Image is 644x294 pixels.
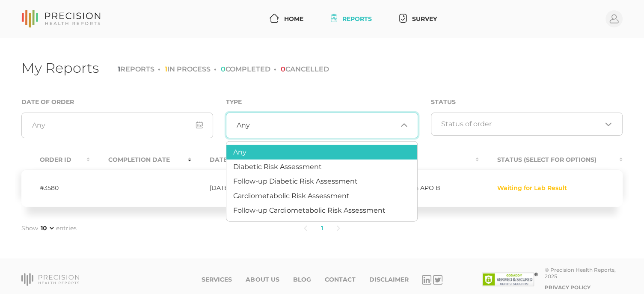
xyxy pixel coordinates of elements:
input: Search for option [250,121,397,130]
label: Type [226,98,242,106]
span: Cardiometabolic Risk Assessment with APO B [302,184,440,192]
h1: My Reports [21,59,99,76]
li: COMPLETED [214,65,270,73]
img: SSL site seal - click to verify [482,273,538,286]
li: CANCELLED [274,65,329,73]
a: Reports [327,11,376,27]
label: Date of Order [21,98,74,106]
a: About Us [246,276,279,283]
span: 1 [118,65,120,73]
input: Any [21,113,213,138]
li: IN PROCESS [158,65,211,73]
span: Waiting for Lab Result [497,185,567,192]
td: [DATE] [191,169,283,207]
th: Status (Select for Options) : activate to sort column ascending [479,150,623,169]
input: Search for option [441,120,602,128]
a: Home [266,11,307,27]
li: REPORTS [118,65,154,73]
label: Status [431,98,456,106]
a: Privacy Policy [545,284,591,291]
th: Type : activate to sort column ascending [283,150,479,169]
span: 0 [221,65,226,73]
th: Completion Date : activate to sort column ascending [90,150,192,169]
span: Any [237,121,250,130]
th: Order ID : activate to sort column ascending [21,150,90,169]
a: Contact [324,276,355,283]
th: Date Of Order : activate to sort column ascending [191,150,283,169]
a: Services [202,276,232,283]
div: Search for option [431,113,623,136]
td: #3580 [21,169,90,207]
label: Show entries [21,224,77,233]
span: 0 [281,65,285,73]
a: Disclaimer [369,276,408,283]
span: 1 [165,65,167,73]
div: © Precision Health Reports, 2025 [545,267,623,279]
a: Blog [293,276,311,283]
a: Survey [396,11,440,27]
select: Showentries [39,224,55,232]
div: Search for option [226,113,418,138]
